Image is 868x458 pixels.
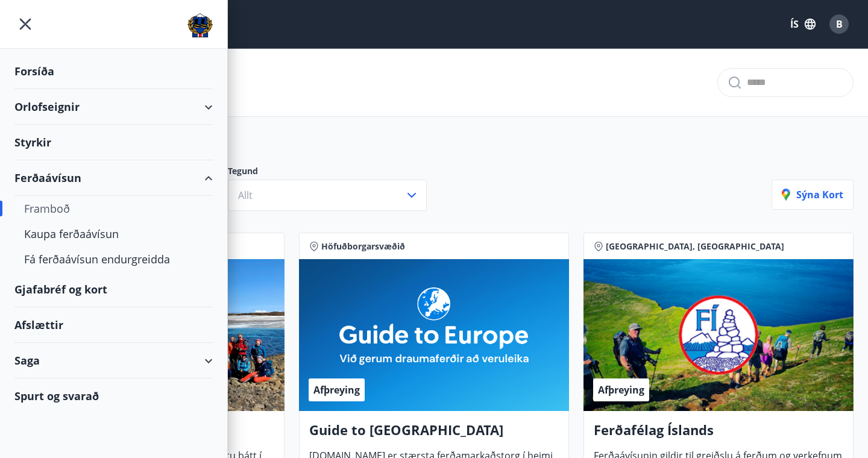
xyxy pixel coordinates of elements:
[24,246,203,272] div: Fá ferðaávísun endurgreidda
[238,189,253,202] span: Allt
[825,10,854,39] button: B
[598,383,644,397] span: Afþreying
[24,196,203,221] div: Framboð
[14,272,213,307] div: Gjafabréf og kort
[836,17,843,31] span: B
[24,221,203,246] div: Kaupa ferðaávísun
[606,240,784,253] span: [GEOGRAPHIC_DATA], [GEOGRAPHIC_DATA]
[594,421,843,448] h4: Ferðafélag Íslands
[782,188,843,201] p: Sýna kort
[772,180,854,210] button: Sýna kort
[187,13,213,37] img: union_logo
[14,89,213,125] div: Orlofseignir
[784,13,822,35] button: ÍS
[321,240,405,253] span: Höfuðborgarsvæðið
[14,54,213,89] div: Forsíða
[14,378,213,413] div: Spurt og svarað
[309,421,559,448] h4: Guide to [GEOGRAPHIC_DATA]
[14,125,213,160] div: Styrkir
[14,160,213,196] div: Ferðaávísun
[14,307,213,343] div: Afslættir
[313,383,360,397] span: Afþreying
[14,343,213,378] div: Saga
[14,13,36,35] button: menu
[228,180,427,211] button: Allt
[228,165,441,180] p: Tegund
